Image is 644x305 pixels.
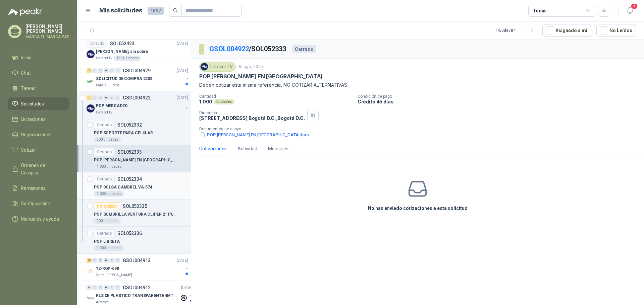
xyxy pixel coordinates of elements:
p: SOL052333 [117,150,142,154]
a: Configuración [8,197,69,210]
div: Cerrado [94,121,115,129]
a: CerradoSOL052334POP BOLSA CAMBREL VA-5741.000 Unidades [77,172,191,200]
p: SOL052334 [117,177,142,181]
div: 0 [92,285,97,290]
div: Unidades [214,99,234,104]
div: 19 [87,258,92,263]
div: 0 [104,258,109,263]
span: 1 [631,3,638,9]
p: MARCA TU MARCA SAS [25,35,69,39]
p: Cantidad [199,94,352,99]
div: Cotizaciones [199,145,227,152]
div: 0 [87,285,92,290]
p: POP LIBRETA [94,238,120,245]
p: [PERSON_NAME] [PERSON_NAME] [25,24,69,33]
a: Remisiones [8,182,69,195]
a: 2 0 0 0 0 0 GSOL004929[DATE] Company LogoSOLICITUD DE COMPRA 2202Panela El Trébol [87,67,190,88]
p: [DATE] [177,41,188,47]
p: Caracol TV [96,56,112,61]
p: Documentos de apoyo [199,127,641,131]
p: Crédito 45 días [358,99,641,104]
a: CerradoSOL052336POP LIBRETA1.000 Unidades [77,227,191,254]
p: Santa [PERSON_NAME] [96,273,132,278]
span: Cotizar [21,146,36,154]
a: CerradoSOL052423[DATE] Company Logo[PERSON_NAME], sin sobreCaracol TV125 Unidades [77,37,191,64]
p: GSOL004913 [123,258,151,263]
p: 1.000 [199,99,212,104]
p: GSOL004929 [123,68,151,73]
p: POP SOPORTE PARA CELULAR [94,130,153,136]
div: 0 [98,258,103,263]
div: Actividad [237,145,257,152]
div: 0 [98,68,103,73]
img: Company Logo [87,267,95,275]
p: [DATE] [177,257,188,264]
span: Negociaciones [21,131,52,138]
h1: Mis solicitudes [99,6,142,15]
a: GSOL004922 [209,45,249,53]
p: SOL052332 [117,123,142,127]
a: CerradoSOL052332POP SOPORTE PARA CELULAR200 Unidades [77,118,191,145]
span: Tareas [21,85,36,92]
div: 0 [109,95,114,100]
p: KLS DE PLASTICO TRANSPARENTE 4MT CAL 4 Y CINTA TRA [96,293,179,299]
div: 200 Unidades [94,137,121,142]
p: GSOL004922 [123,95,151,100]
span: search [173,8,178,13]
div: 0 [98,95,103,100]
button: Asignado a mi [542,24,591,37]
p: SOL052335 [123,204,147,209]
a: Manuales y ayuda [8,213,69,225]
span: Chat [21,69,31,77]
p: 15 ago, 2025 [238,64,263,70]
div: 2 [87,68,92,73]
div: 0 [115,258,120,263]
img: Company Logo [87,50,95,58]
span: 1597 [148,7,164,15]
p: Almatec [96,300,109,305]
img: Company Logo [87,104,95,112]
p: SOL052423 [110,41,135,46]
div: Cerrado [94,148,115,156]
div: 0 [92,68,97,73]
div: 0 [115,95,120,100]
a: 1 0 0 0 0 0 GSOL004922[DATE] Company LogoPOP MERCADEOCaracol TV [87,94,190,115]
div: 0 [98,285,103,290]
span: Inicio [21,54,32,61]
a: Órdenes de Compra [8,159,69,179]
h3: No has enviado cotizaciones a esta solicitud [368,205,468,212]
div: 0 [109,68,114,73]
a: Por cotizarSOL052335POP SOMBRILLA VENTURA CLIPER 21 PULG200 Unidades [77,200,191,227]
span: Remisiones [21,184,46,192]
p: POP SOMBRILLA VENTURA CLIPER 21 PULG [94,211,177,218]
div: Todas [533,7,547,14]
p: [STREET_ADDRESS] Bogotá D.C. , Bogotá D.C. [199,115,305,121]
div: 1.000 Unidades [94,164,124,169]
div: Cerrado [87,40,107,48]
div: 0 [109,285,114,290]
div: 0 [115,285,120,290]
p: POP MERCADEO [96,103,128,109]
a: 0 0 0 0 0 0 GSOL004912[DATE] Company LogoKLS DE PLASTICO TRANSPARENTE 4MT CAL 4 Y CINTA TRAAlmatec [87,284,194,305]
p: POP BOLSA CAMBREL VA-574 [94,184,152,190]
button: POP [PERSON_NAME] EN [GEOGRAPHIC_DATA]docx [199,131,310,138]
p: [DATE] [177,68,188,74]
div: Mensajes [268,145,288,152]
div: Caracol TV [199,62,236,72]
p: POP [PERSON_NAME] EN [GEOGRAPHIC_DATA] [94,157,177,163]
p: SOL052336 [117,231,142,236]
div: Cerrado [94,229,115,237]
a: CerradoSOL052333POP [PERSON_NAME] EN [GEOGRAPHIC_DATA]1.000 Unidades [77,145,191,172]
div: Cerrado [292,45,316,53]
div: 0 [92,258,97,263]
a: Tareas [8,82,69,95]
a: Licitaciones [8,113,69,126]
a: Chat [8,67,69,79]
span: Solicitudes [21,100,44,107]
img: Company Logo [201,63,208,70]
div: 200 Unidades [94,218,121,224]
div: Por cotizar [94,202,120,210]
a: 19 0 0 0 0 0 GSOL004913[DATE] Company Logo12-RQP-690Santa [PERSON_NAME] [87,256,190,278]
button: 1 [624,5,636,17]
p: Caracol TV [96,110,112,115]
